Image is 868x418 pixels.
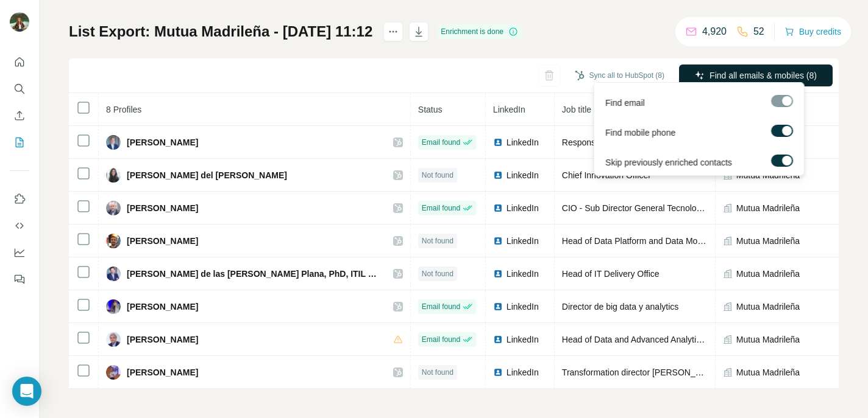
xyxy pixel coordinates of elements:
button: Search [10,78,29,100]
span: [PERSON_NAME] [127,366,198,378]
p: 52 [753,24,764,39]
span: Mutua Madrileña [736,268,800,280]
span: Mutua Madrileña [736,202,800,214]
button: Dashboard [10,242,29,263]
span: Responsable Innovación Tecnológica [562,138,703,147]
p: 4,920 [702,24,727,39]
span: [PERSON_NAME] de las [PERSON_NAME] Plana, PhD, ITIL Master [127,268,381,280]
button: actions [383,22,403,41]
img: LinkedIn logo [493,236,503,246]
img: LinkedIn logo [493,335,503,344]
span: Not found [422,235,454,246]
button: Sync all to HubSpot (8) [566,66,673,85]
span: [PERSON_NAME] [127,202,198,214]
span: Status [418,105,443,114]
button: My lists [10,131,29,153]
span: LinkedIn [507,169,539,181]
button: Find all emails & mobiles (8) [679,64,833,86]
span: Mutua Madrileña [736,333,800,346]
button: Buy credits [784,23,841,40]
span: Head of Data and Advanced Analytics | ExCo [562,335,733,344]
span: LinkedIn [507,136,539,148]
img: Avatar [106,168,121,183]
span: Head of Data Platform and Data Modeling [562,236,720,246]
img: LinkedIn logo [493,269,503,279]
img: Avatar [106,365,121,380]
span: Find email [605,97,645,109]
span: LinkedIn [507,333,539,346]
span: LinkedIn [507,202,539,214]
img: Avatar [106,135,121,150]
span: Email found [422,203,460,214]
div: Enrichment is done [437,24,522,39]
span: Director de big data y analytics [562,302,678,312]
div: Open Intercom Messenger [12,377,41,406]
img: LinkedIn logo [493,367,503,377]
span: Not found [422,268,454,279]
span: [PERSON_NAME] [127,301,198,313]
span: [PERSON_NAME] [127,235,198,247]
span: [PERSON_NAME] del [PERSON_NAME] [127,169,287,181]
span: Not found [422,367,454,378]
button: Use Surfe API [10,215,29,237]
img: Avatar [106,332,121,347]
span: Mutua Madrileña [736,366,800,378]
button: Feedback [10,268,29,290]
span: Find mobile phone [605,127,675,139]
span: [PERSON_NAME] [127,333,198,346]
img: LinkedIn logo [493,203,503,213]
img: Avatar [106,266,121,281]
span: Transformation director [PERSON_NAME]. Grupo Mutua - Mobility [562,367,814,377]
span: Mutua Madrileña [736,301,800,313]
img: LinkedIn logo [493,170,503,180]
button: Enrich CSV [10,105,29,127]
span: Find all emails & mobiles (8) [710,69,817,82]
button: Quick start [10,51,29,73]
span: Not found [422,170,454,181]
img: LinkedIn logo [493,302,503,312]
span: Email found [422,137,460,148]
span: LinkedIn [507,301,539,313]
span: LinkedIn [507,235,539,247]
span: Mutua Madrileña [736,235,800,247]
img: LinkedIn logo [493,138,503,147]
img: Avatar [106,234,121,248]
img: Avatar [106,201,121,215]
span: Skip previously enriched contacts [605,156,732,169]
span: Chief Innovation Officer [562,170,651,180]
span: [PERSON_NAME] [127,136,198,148]
h1: List Export: Mutua Madrileña - [DATE] 11:12 [69,22,372,41]
img: Avatar [106,299,121,314]
span: Job title [562,105,591,114]
span: CIO - Sub Director General Tecnología [562,203,708,213]
span: LinkedIn [507,268,539,280]
button: Use Surfe on LinkedIn [10,188,29,210]
span: Email found [422,301,460,312]
span: Email found [422,334,460,345]
img: Avatar [10,12,29,32]
span: 8 Profiles [106,105,141,114]
span: Head of IT Delivery Office [562,269,660,279]
span: LinkedIn [507,366,539,378]
span: LinkedIn [493,105,525,114]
